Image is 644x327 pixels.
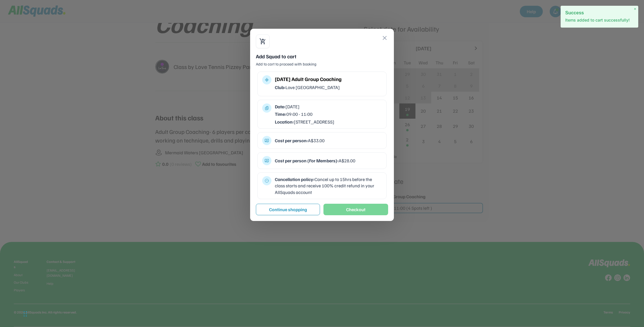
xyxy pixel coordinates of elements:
strong: Location: [275,119,294,125]
p: Items added to cart successfully! [565,17,634,23]
strong: Cancellation policy: [275,176,315,182]
div: A$33.00 [275,137,382,144]
button: Checkout [323,204,388,215]
div: [DATE] Adult Group Coaching [275,75,382,83]
button: Continue shopping [256,204,320,215]
strong: Cost per person: [275,138,308,143]
div: Cancel up to 15hrs before the class starts and receive 100% credit refund in your AllSquads account [275,176,382,195]
strong: Club: [275,84,285,90]
strong: Cost per person (For Members): [275,158,339,163]
button: shopping_cart_checkout [259,38,266,45]
div: Add to cart to proceed with booking [256,61,388,67]
button: close [381,34,388,41]
strong: Time: [275,111,286,117]
div: Add Squad to cart [256,53,388,60]
div: 09:00 - 11:00 [275,111,382,117]
span: × [634,7,636,11]
h2: Success [565,10,634,15]
button: multitrack_audio [264,78,269,82]
strong: Date: [275,104,285,109]
div: [DATE] [275,103,382,110]
div: Love [GEOGRAPHIC_DATA] [275,84,382,91]
div: [STREET_ADDRESS] [275,119,382,125]
div: A$28.00 [275,157,382,164]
